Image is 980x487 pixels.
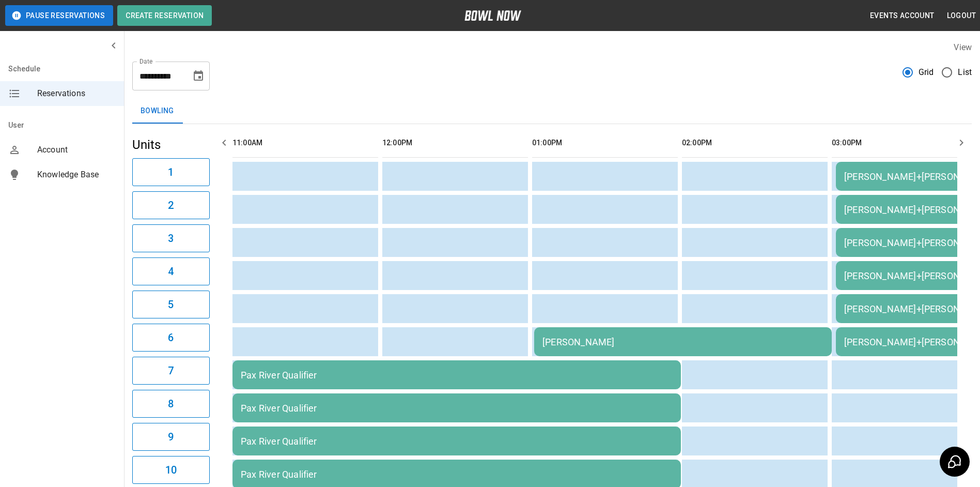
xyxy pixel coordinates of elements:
th: 02:00PM [682,128,828,158]
div: Pax River Qualifier [241,403,673,414]
h6: 2 [168,197,174,214]
span: List [958,66,972,79]
h6: 9 [168,429,174,445]
th: 12:00PM [382,128,528,158]
button: 7 [132,357,210,385]
h6: 1 [168,164,174,180]
span: Reservations [37,87,116,100]
button: 10 [132,456,210,484]
img: logo [464,10,521,21]
h6: 3 [168,230,174,247]
h6: 6 [168,329,174,346]
button: 1 [132,158,210,186]
div: [PERSON_NAME] [542,337,823,347]
button: 8 [132,390,210,418]
button: 5 [132,291,210,318]
div: inventory tabs [132,99,972,124]
button: 6 [132,324,210,352]
button: Create Reservation [117,5,212,26]
button: 9 [132,423,210,451]
span: Knowledge Base [37,169,116,181]
th: 11:00AM [232,128,378,158]
span: Account [37,144,116,156]
span: Grid [919,66,934,79]
button: Bowling [132,99,182,124]
button: 2 [132,191,210,219]
button: Choose date, selected date is Aug 30, 2025 [188,66,209,86]
button: 3 [132,224,210,252]
label: View [954,42,972,52]
div: Pax River Qualifier [241,469,673,480]
h6: 10 [165,462,177,478]
button: Events Account [866,6,939,25]
h6: 8 [168,395,174,412]
button: 4 [132,257,210,285]
th: 01:00PM [532,128,678,158]
button: Logout [943,6,980,25]
h5: Units [132,136,210,153]
h6: 4 [168,263,174,280]
h6: 5 [168,296,174,313]
h6: 7 [168,362,174,379]
button: Pause Reservations [5,5,113,26]
div: Pax River Qualifier [241,370,673,381]
div: Pax River Qualifier [241,436,673,447]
